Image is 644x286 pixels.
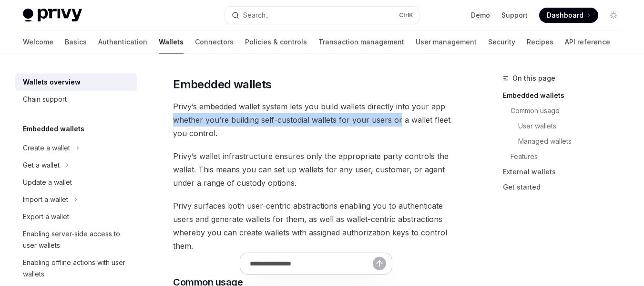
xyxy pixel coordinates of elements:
[503,88,629,103] a: Embedded wallets
[416,31,477,53] a: User management
[15,208,137,225] a: Export a wallet
[547,11,583,20] span: Dashboard
[565,31,610,53] a: API reference
[173,77,271,92] span: Embedded wallets
[225,7,419,24] button: Search...CtrlK
[23,177,72,188] div: Update a wallet
[15,225,137,254] a: Enabling server-side access to user wallets
[23,142,70,154] div: Create a wallet
[471,11,490,20] a: Demo
[23,159,60,171] div: Get a wallet
[23,211,69,222] div: Export a wallet
[15,254,137,283] a: Enabling offline actions with user wallets
[503,164,629,180] a: External wallets
[23,76,81,88] div: Wallets overview
[488,31,515,53] a: Security
[245,31,307,53] a: Policies & controls
[503,180,629,195] a: Get started
[511,103,629,118] a: Common usage
[23,228,132,251] div: Enabling server-side access to user wallets
[65,31,87,53] a: Basics
[173,100,459,140] span: Privy’s embedded wallet system lets you build wallets directly into your app whether you’re build...
[518,134,629,149] a: Managed wallets
[518,118,629,134] a: User wallets
[23,123,84,135] h5: Embedded wallets
[173,149,459,190] span: Privy’s wallet infrastructure ensures only the appropriate party controls the wallet. This means ...
[243,10,270,21] div: Search...
[511,149,629,164] a: Features
[98,31,147,53] a: Authentication
[15,91,137,108] a: Chain support
[606,8,621,23] button: Toggle dark mode
[173,199,459,253] span: Privy surfaces both user-centric abstractions enabling you to authenticate users and generate wal...
[501,11,528,20] a: Support
[23,257,132,280] div: Enabling offline actions with user wallets
[15,174,137,191] a: Update a wallet
[23,94,67,105] div: Chain support
[23,194,68,205] div: Import a wallet
[195,31,234,53] a: Connectors
[23,9,82,22] img: light logo
[399,11,413,19] span: Ctrl K
[527,31,553,53] a: Recipes
[373,257,386,270] button: Send message
[159,31,184,53] a: Wallets
[512,73,555,84] span: On this page
[15,74,137,91] a: Wallets overview
[539,8,598,23] a: Dashboard
[318,31,404,53] a: Transaction management
[23,31,53,53] a: Welcome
